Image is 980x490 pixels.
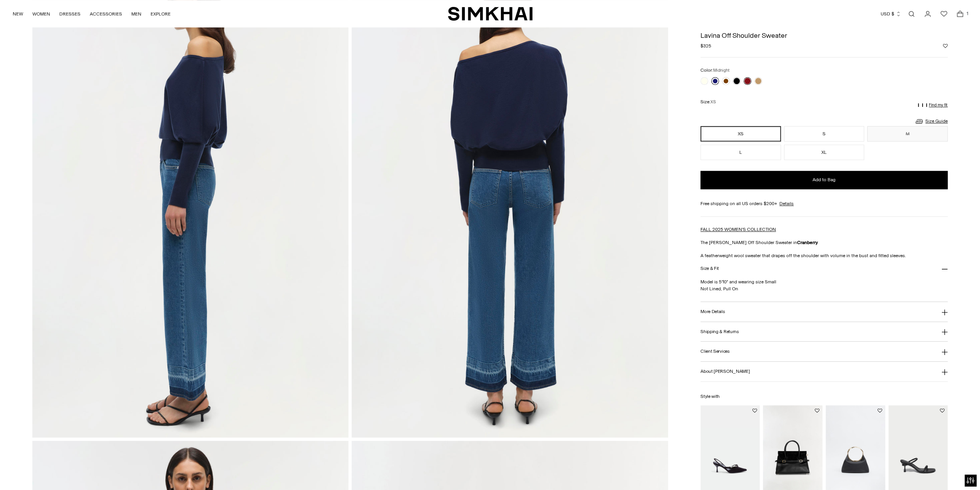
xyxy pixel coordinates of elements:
a: WOMEN [32,5,50,22]
h3: About [PERSON_NAME] [700,369,750,374]
a: NEW [13,5,23,22]
span: XS [710,99,716,104]
span: 1 [964,10,971,17]
span: Midnight [713,68,730,73]
a: Details [779,200,794,207]
h6: Style with [700,394,948,399]
a: FALL 2025 WOMEN'S COLLECTION [700,227,776,232]
label: Size: [700,98,716,106]
a: Open search modal [904,6,919,22]
a: SIMKHAI [448,6,533,21]
h3: Shipping & Returns [700,329,739,334]
button: S [784,126,864,141]
a: DRESSES [59,5,80,22]
button: Add to Wishlist [752,408,757,413]
p: Model is 5'10" and wearing size Small Not Lined, Pull On [700,278,948,292]
button: Add to Wishlist [815,408,819,413]
p: A featherweight wool sweater that drapes off the shoulder with volume in the bust and fitted slee... [700,252,948,259]
button: XL [784,145,864,160]
a: Open cart modal [952,6,968,22]
button: Shipping & Returns [700,322,948,342]
a: Size Guide [915,116,948,126]
iframe: Sign Up via Text for Offers [6,461,77,484]
label: Color: [700,67,730,74]
a: ACCESSORIES [90,5,122,22]
button: M [867,126,948,141]
a: Go to the account page [920,6,935,22]
button: Add to Bag [700,171,948,189]
a: Wishlist [936,6,952,22]
p: The [PERSON_NAME] Off Shoulder Sweater in [700,239,948,246]
button: L [700,145,781,160]
button: More Details [700,302,948,322]
a: EXPLORE [151,5,171,22]
div: Free shipping on all US orders $200+ [700,200,948,207]
button: Add to Wishlist [940,408,945,413]
h1: Lavina Off Shoulder Sweater [700,32,948,39]
button: About [PERSON_NAME] [700,362,948,381]
button: XS [700,126,781,141]
h3: More Details [700,309,725,314]
button: Add to Wishlist [878,408,882,413]
h3: Size & Fit [700,266,719,271]
a: MEN [131,5,141,22]
button: Client Services [700,342,948,361]
button: Size & Fit [700,259,948,279]
button: USD $ [881,5,901,22]
h3: Client Services [700,349,730,354]
span: Add to Bag [812,177,836,183]
button: Add to Wishlist [943,44,948,48]
span: $325 [700,42,711,49]
strong: Cranberry [797,240,818,245]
